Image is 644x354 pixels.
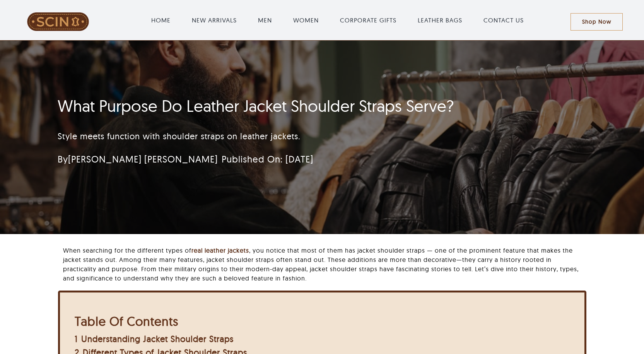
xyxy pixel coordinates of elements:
[58,96,494,116] h1: What Purpose Do Leather Jacket Shoulder Straps Serve?
[68,153,218,165] a: [PERSON_NAME] [PERSON_NAME]
[483,15,524,25] a: CONTACT US
[81,333,234,344] span: Understanding Jacket Shoulder Straps
[75,313,178,329] b: Table Of Contents
[105,8,571,32] nav: Main Menu
[582,19,611,25] span: Shop Now
[75,333,234,344] a: 1 Understanding Jacket Shoulder Straps
[58,130,494,143] p: Style meets function with shoulder straps on leather jackets.
[192,15,237,25] a: NEW ARRIVALS
[75,333,78,344] span: 1
[293,15,319,25] a: WOMEN
[222,153,313,165] span: Published On: [DATE]
[191,246,249,254] a: real leather jackets
[418,15,462,25] a: LEATHER BAGS
[571,13,623,31] a: Shop Now
[151,15,171,25] a: HOME
[258,15,272,25] a: MEN
[63,246,586,283] p: When searching for the different types of , you notice that most of them has jacket shoulder stra...
[58,153,218,165] span: By
[340,15,396,25] a: CORPORATE GIFTS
